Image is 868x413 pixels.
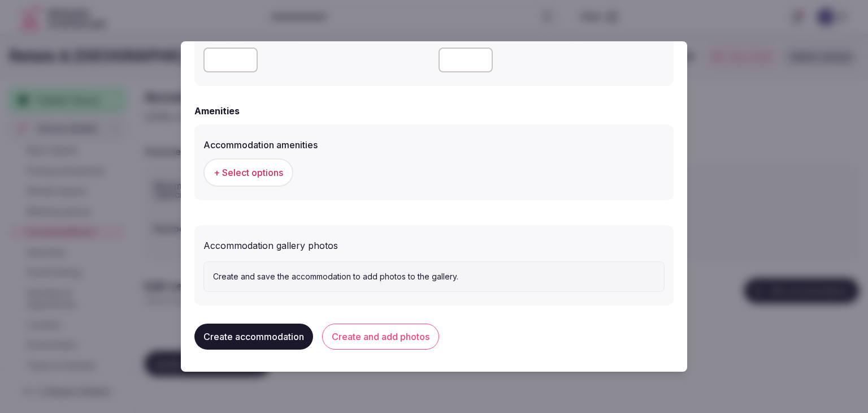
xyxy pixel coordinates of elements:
[203,234,665,252] div: Accommodation gallery photos
[194,104,240,118] h2: Amenities
[214,166,283,179] span: + Select options
[322,324,439,350] button: Create and add photos
[194,324,313,350] button: Create accommodation
[213,271,655,282] p: Create and save the accommodation to add photos to the gallery.
[203,140,665,149] label: Accommodation amenities
[203,158,293,187] button: + Select options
